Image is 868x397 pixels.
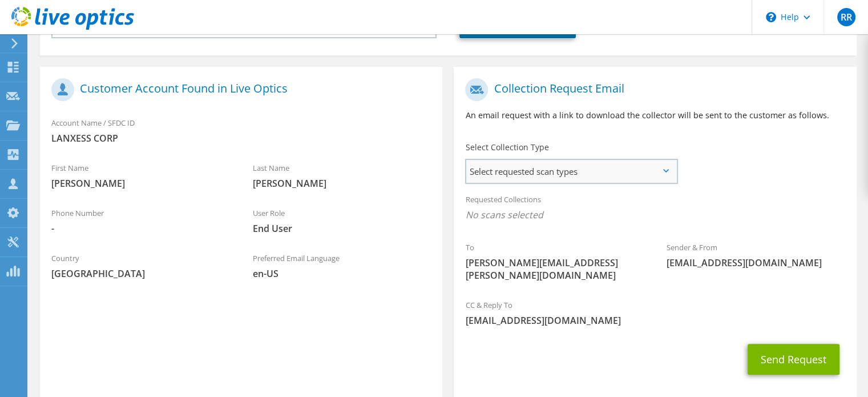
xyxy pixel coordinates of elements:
div: First Name [40,156,241,195]
span: Select requested scan types [466,160,676,183]
div: Requested Collections [454,187,856,230]
span: - [51,222,230,235]
button: Send Request [748,344,839,375]
span: End User [253,222,431,235]
h1: Collection Request Email [465,78,839,101]
svg: \n [766,12,776,22]
label: Select Collection Type [465,142,548,153]
div: Sender & From [655,235,857,275]
div: Last Name [241,156,443,195]
div: To [454,235,655,287]
div: Country [40,246,241,286]
span: [GEOGRAPHIC_DATA] [51,267,230,280]
h1: Customer Account Found in Live Optics [51,78,425,101]
div: CC & Reply To [454,293,856,332]
div: User Role [241,201,443,240]
div: Account Name / SFDC ID [40,111,442,150]
span: [EMAIL_ADDRESS][DOMAIN_NAME] [667,256,845,269]
span: No scans selected [465,208,845,221]
div: Preferred Email Language [241,246,443,286]
span: RR [837,8,855,26]
span: [PERSON_NAME] [253,177,431,190]
span: [EMAIL_ADDRESS][DOMAIN_NAME] [465,314,845,327]
span: [PERSON_NAME][EMAIL_ADDRESS][PERSON_NAME][DOMAIN_NAME] [465,256,644,282]
div: Phone Number [40,201,241,240]
p: An email request with a link to download the collector will be sent to the customer as follows. [465,109,845,122]
span: en-US [253,267,431,280]
span: LANXESS CORP [51,132,431,145]
span: [PERSON_NAME] [51,177,230,190]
